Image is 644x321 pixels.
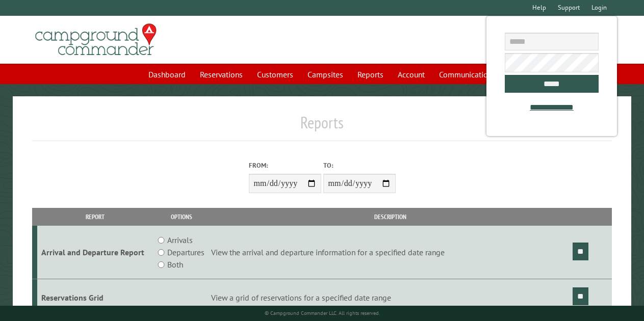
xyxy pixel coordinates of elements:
[37,226,153,279] td: Arrival and Departure Report
[351,65,390,84] a: Reports
[210,226,571,279] td: View the arrival and departure information for a specified date range
[167,246,204,258] label: Departures
[323,160,396,170] label: To:
[167,258,183,271] label: Both
[210,208,571,226] th: Description
[37,208,153,226] th: Report
[32,113,612,141] h1: Reports
[167,234,193,246] label: Arrivals
[433,65,502,84] a: Communications
[194,65,249,84] a: Reservations
[32,20,160,60] img: Campground Commander
[142,65,192,84] a: Dashboard
[301,65,349,84] a: Campsites
[37,279,153,316] td: Reservations Grid
[210,279,571,316] td: View a grid of reservations for a specified date range
[153,208,210,226] th: Options
[265,310,380,316] small: © Campground Commander LLC. All rights reserved.
[392,65,431,84] a: Account
[249,160,321,170] label: From:
[251,65,299,84] a: Customers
